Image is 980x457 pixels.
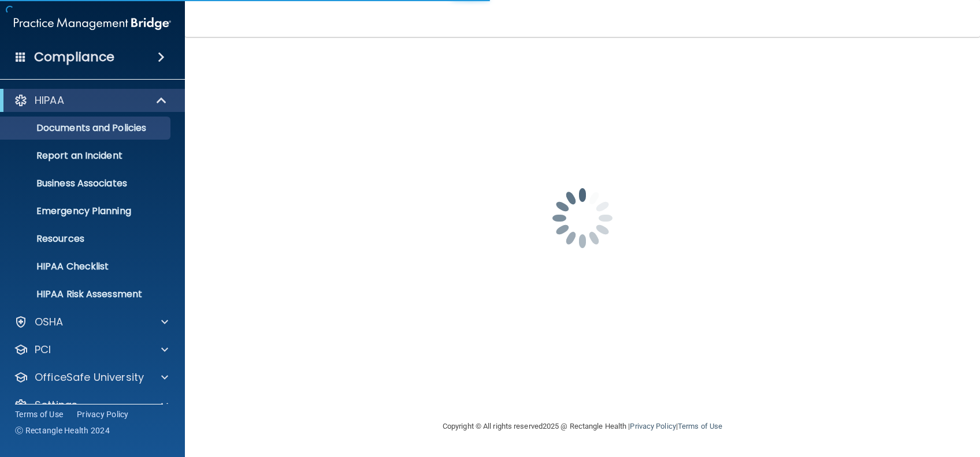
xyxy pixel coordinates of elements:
a: Settings [14,398,168,412]
p: Business Associates [8,178,165,189]
p: Settings [35,398,77,412]
img: spinner.e123f6fc.gif [525,160,640,276]
p: HIPAA [35,93,64,107]
a: Terms of Use [15,409,63,420]
span: Ⓒ Rectangle Health 2024 [15,425,110,436]
p: Emergency Planning [8,205,165,217]
a: PCI [14,343,168,357]
div: Copyright © All rights reserved 2025 @ Rectangle Health | | [372,408,793,445]
a: Terms of Use [678,422,722,430]
p: PCI [35,343,51,357]
p: HIPAA Checklist [8,261,165,272]
p: OSHA [35,315,64,329]
p: Report an Incident [8,150,165,162]
a: Privacy Policy [630,422,675,430]
h4: Compliance [34,49,114,65]
img: PMB logo [14,12,171,35]
p: OfficeSafe University [35,370,144,384]
a: OSHA [14,315,168,329]
a: OfficeSafe University [14,370,168,384]
a: Privacy Policy [77,409,129,420]
p: Resources [8,233,165,245]
p: Documents and Policies [8,122,165,134]
p: HIPAA Risk Assessment [8,289,165,300]
a: HIPAA [14,93,168,107]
